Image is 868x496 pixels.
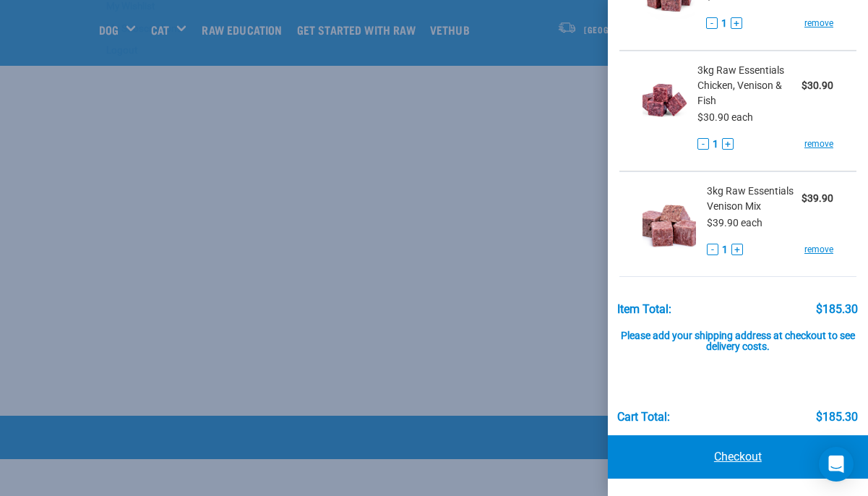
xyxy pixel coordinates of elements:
a: remove [804,137,833,150]
span: $39.90 each [707,217,762,228]
div: $185.30 [816,303,858,316]
img: Raw Essentials Chicken, Venison & Fish [643,63,687,137]
div: Item Total: [617,303,671,316]
button: + [731,17,742,29]
span: 1 [713,137,718,152]
div: $185.30 [816,411,858,424]
span: 3kg Raw Essentials Venison Mix [707,184,802,214]
strong: $39.90 [802,192,833,204]
button: - [706,17,718,29]
img: Raw Essentials Venison Mix [643,184,696,258]
button: + [731,244,743,255]
div: Cart total: [617,411,670,424]
span: 1 [722,242,728,257]
button: - [707,244,718,255]
button: + [722,138,734,150]
a: Checkout [608,435,868,479]
div: Open Intercom Messenger [819,447,854,482]
button: - [697,138,709,150]
a: remove [804,243,833,256]
span: 3kg Raw Essentials Chicken, Venison & Fish [697,63,802,108]
span: $30.90 each [697,111,753,123]
strong: $30.90 [802,80,833,91]
div: Please add your shipping address at checkout to see delivery costs. [617,316,858,354]
a: remove [804,17,833,30]
span: 1 [721,16,727,31]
